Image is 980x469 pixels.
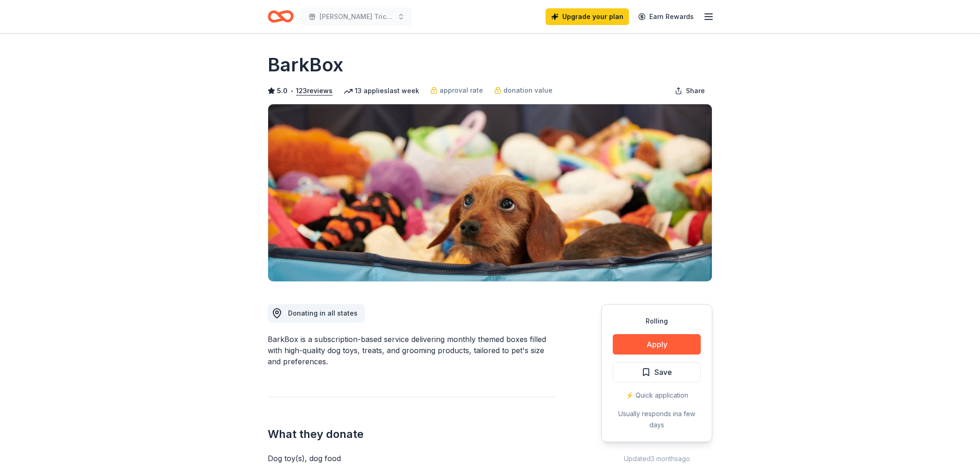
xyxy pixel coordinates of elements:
[440,85,483,96] span: approval rate
[503,85,553,96] span: donation value
[344,85,419,96] div: 13 applies last week
[633,8,699,25] a: Earn Rewards
[613,334,701,355] button: Apply
[268,52,343,78] h1: BarkBox
[301,7,412,26] button: [PERSON_NAME] Tricky Tray
[601,453,712,464] div: Updated 3 months ago
[268,427,557,442] h2: What they donate
[268,6,294,27] a: Home
[613,408,701,431] div: Usually responds in a few days
[296,85,333,96] button: 123reviews
[290,87,294,95] span: •
[268,334,557,367] div: BarkBox is a subscription-based service delivering monthly themed boxes filled with high-quality ...
[613,390,701,401] div: ⚡️ Quick application
[494,85,553,96] a: donation value
[430,85,483,96] a: approval rate
[613,316,701,327] div: Rolling
[546,8,629,25] a: Upgrade your plan
[288,309,358,317] span: Donating in all states
[613,362,701,382] button: Save
[268,453,557,464] div: Dog toy(s), dog food
[654,366,672,378] span: Save
[320,11,394,22] span: [PERSON_NAME] Tricky Tray
[277,85,288,96] span: 5.0
[268,104,712,281] img: Image for BarkBox
[667,82,712,100] button: Share
[686,85,705,96] span: Share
